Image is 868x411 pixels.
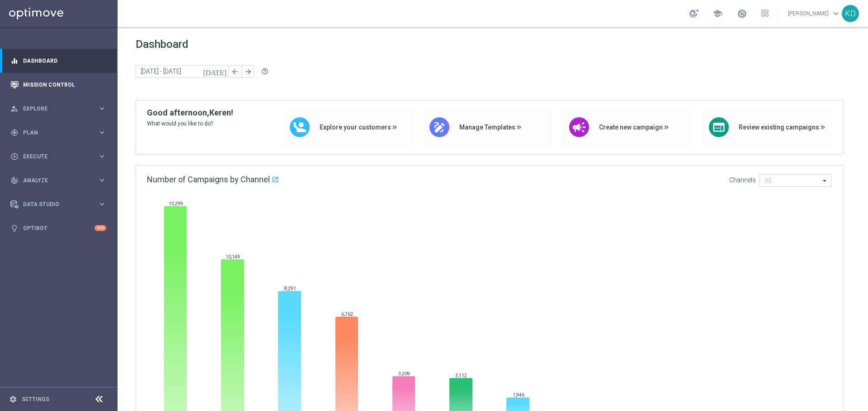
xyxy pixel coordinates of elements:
[10,129,107,136] button: gps_fixed Plan keyboard_arrow_right
[98,128,106,137] i: keyboard_arrow_right
[23,73,106,97] a: Mission Control
[10,57,107,65] button: equalizer Dashboard
[10,176,19,185] i: track_changes
[23,106,98,111] span: Explore
[10,177,107,184] button: track_changes Analyze keyboard_arrow_right
[9,395,17,403] i: settings
[98,104,106,113] i: keyboard_arrow_right
[831,9,841,18] span: keyboard_arrow_down
[10,152,98,161] div: Execute
[98,152,106,161] i: keyboard_arrow_right
[10,73,106,97] div: Mission Control
[10,152,19,161] i: play_circle_outline
[10,224,19,232] i: lightbulb
[10,105,98,113] div: Explore
[22,397,49,402] a: Settings
[842,5,859,22] div: KD
[23,216,94,240] a: Optibot
[10,200,98,208] div: Data Studio
[10,201,107,208] button: Data Studio keyboard_arrow_right
[10,57,19,65] i: equalizer
[712,9,722,18] span: school
[10,225,107,232] button: lightbulb Optibot +10
[98,176,106,185] i: keyboard_arrow_right
[787,7,842,20] a: [PERSON_NAME]keyboard_arrow_down
[23,202,98,207] span: Data Studio
[23,178,98,183] span: Analyze
[10,81,107,88] button: Mission Control
[10,129,98,137] div: Plan
[10,153,107,160] button: play_circle_outline Execute keyboard_arrow_right
[98,200,106,208] i: keyboard_arrow_right
[10,176,98,185] div: Analyze
[10,105,107,112] button: person_search Explore keyboard_arrow_right
[10,129,19,137] i: gps_fixed
[23,49,106,73] a: Dashboard
[10,105,19,113] i: person_search
[23,130,98,135] span: Plan
[94,225,106,231] div: +10
[10,216,106,240] div: Optibot
[23,154,98,159] span: Execute
[10,49,106,73] div: Dashboard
